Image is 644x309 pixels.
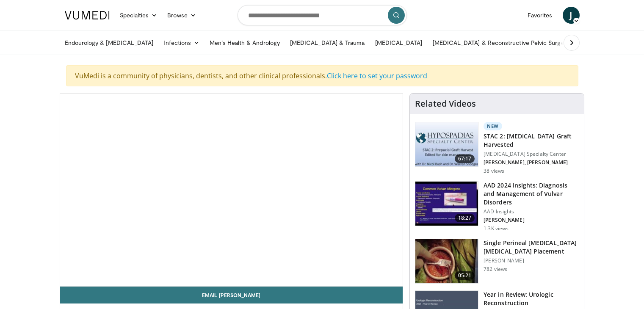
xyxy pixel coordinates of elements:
[60,34,159,51] a: Endourology & [MEDICAL_DATA]
[415,181,579,232] a: 18:27 AAD 2024 Insights: Diagnosis and Management of Vulvar Disorders AAD Insights [PERSON_NAME] ...
[415,122,579,174] a: 67:17 New STAC 2: [MEDICAL_DATA] Graft Harvested [MEDICAL_DATA] Specialty Center [PERSON_NAME], [...
[327,71,427,80] a: Click here to set your password
[563,7,580,24] a: J
[484,159,579,166] p: [PERSON_NAME], [PERSON_NAME]
[484,132,579,149] h3: STAC 2: [MEDICAL_DATA] Graft Harvested
[60,94,403,287] video-js: Video Player
[415,239,579,284] a: 05:21 Single Perineal [MEDICAL_DATA] [MEDICAL_DATA] Placement [PERSON_NAME] 782 views
[484,290,579,307] h3: Year in Review: Urologic Reconstruction
[415,99,476,109] h4: Related Videos
[484,257,579,264] p: [PERSON_NAME]
[484,225,509,232] p: 1.3K views
[484,151,579,157] p: [MEDICAL_DATA] Specialty Center
[238,5,407,25] input: Search topics, interventions
[484,181,579,207] h3: AAD 2024 Insights: Diagnosis and Management of Vulvar Disorders
[484,122,502,130] p: New
[455,214,475,222] span: 18:27
[484,266,507,273] p: 782 views
[205,34,285,51] a: Men’s Health & Andrology
[484,168,504,174] p: 38 views
[484,217,579,223] p: [PERSON_NAME]
[415,239,478,283] img: 735fcd68-c9dc-4d64-bd7c-3ac0607bf3e9.150x105_q85_crop-smart_upscale.jpg
[455,271,475,280] span: 05:21
[66,65,578,86] div: VuMedi is a community of physicians, dentists, and other clinical professionals.
[415,182,478,226] img: 391116fa-c4eb-4293-bed8-ba80efc87e4b.150x105_q85_crop-smart_upscale.jpg
[415,122,478,166] img: 01f3608b-8eda-4dca-98de-52c159a81040.png.150x105_q85_crop-smart_upscale.png
[285,34,370,51] a: [MEDICAL_DATA] & Trauma
[115,7,163,24] a: Specialties
[60,287,403,303] a: Email [PERSON_NAME]
[484,208,579,215] p: AAD Insights
[162,7,201,24] a: Browse
[65,11,110,19] img: VuMedi Logo
[428,34,575,51] a: [MEDICAL_DATA] & Reconstructive Pelvic Surgery
[370,34,428,51] a: [MEDICAL_DATA]
[455,154,475,163] span: 67:17
[522,7,558,24] a: Favorites
[484,239,579,256] h3: Single Perineal [MEDICAL_DATA] [MEDICAL_DATA] Placement
[158,34,205,51] a: Infections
